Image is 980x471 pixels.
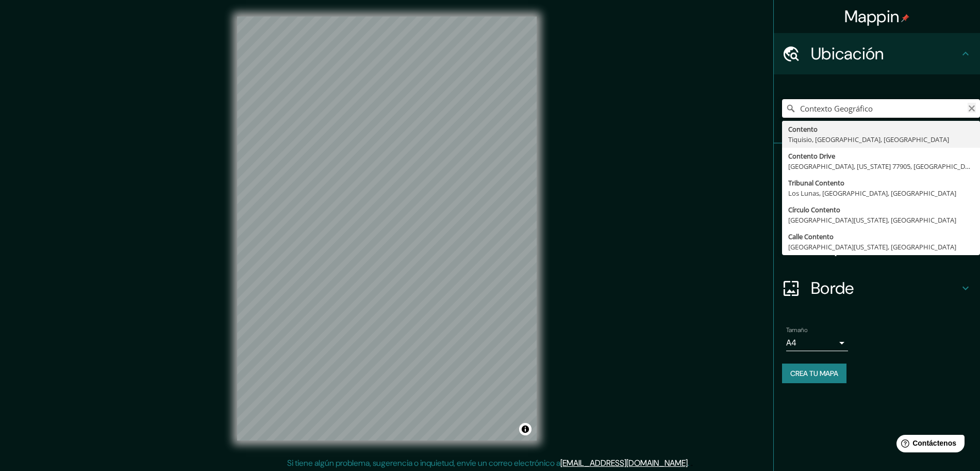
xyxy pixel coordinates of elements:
font: Los Lunas, [GEOGRAPHIC_DATA], [GEOGRAPHIC_DATA] [788,189,956,198]
font: Calle Contento [788,232,834,241]
button: Claro [968,103,976,113]
font: . [689,457,691,468]
input: Elige tu ciudad o zona [782,99,980,118]
font: Tamaño [786,326,807,334]
font: [GEOGRAPHIC_DATA][US_STATE], [GEOGRAPHIC_DATA] [788,242,956,252]
font: . [691,457,693,468]
div: Disposición [774,226,980,268]
font: Círculo Contento [788,205,840,214]
iframe: Lanzador de widgets de ayuda [888,431,969,460]
div: Ubicación [774,33,980,74]
font: Si tiene algún problema, sugerencia o inquietud, envíe un correo electrónico a [287,458,560,468]
font: Contento [788,124,818,134]
div: Patas [774,144,980,185]
canvas: Mapa [237,17,537,441]
img: pin-icon.png [901,14,909,22]
font: [GEOGRAPHIC_DATA], [US_STATE] 77905, [GEOGRAPHIC_DATA] [788,162,979,171]
font: Crea tu mapa [790,369,838,378]
div: A4 [786,335,848,351]
font: Mappin [844,6,900,27]
font: Ubicación [811,43,884,65]
div: Estilo [774,185,980,226]
button: Crea tu mapa [782,364,846,383]
button: Activar o desactivar atribución [519,423,531,435]
font: . [688,458,689,468]
font: A4 [786,337,796,348]
font: Tiquisio, [GEOGRAPHIC_DATA], [GEOGRAPHIC_DATA] [788,135,949,144]
a: [EMAIL_ADDRESS][DOMAIN_NAME] [560,458,688,468]
font: Contento Drive [788,151,835,161]
font: Borde [811,277,854,299]
font: [GEOGRAPHIC_DATA][US_STATE], [GEOGRAPHIC_DATA] [788,215,956,225]
div: Borde [774,268,980,309]
font: Tribunal Contento [788,178,844,187]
